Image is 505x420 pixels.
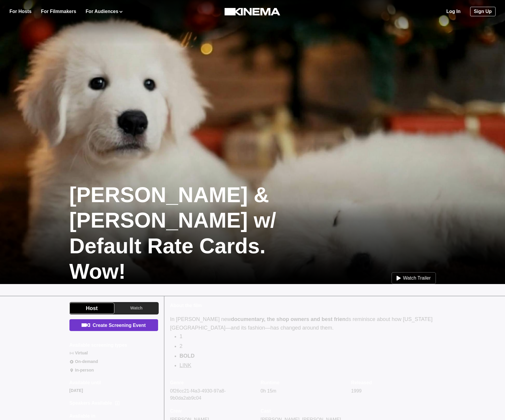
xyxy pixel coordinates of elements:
p: 2 [180,342,436,351]
p: Virtual [75,350,88,356]
a: Create Screening Event [69,319,158,331]
p: On-demand [75,359,98,365]
p: 0f26cc21-f4a3-4930-97a8-9b0da2ab9c04 [170,387,255,402]
h1: [PERSON_NAME] & [PERSON_NAME] w/ Default Rate Cards. Wow! [69,182,315,284]
a: Sign Up [470,7,496,16]
p: Crew [170,408,255,415]
button: Watch Trailer [392,272,436,284]
p: Genre [170,379,255,386]
p: Speakers Available [69,400,112,407]
p: Runtime [261,379,345,386]
p: About the film [170,302,436,309]
p: 1999 [351,387,436,395]
p: Released [351,379,436,386]
a: LINK [180,362,191,368]
p: 0h 15m [261,387,345,395]
button: For Audiences [86,8,123,15]
a: For Filmmakers [41,8,76,15]
p: Available until [69,379,101,386]
strong: documentary, the shop owners and best frien [231,316,346,322]
p: Available screening types [69,342,127,349]
p: In-person [75,367,94,373]
a: Log In [446,8,461,15]
p: In [PERSON_NAME] new ds reminisce about how [US_STATE][GEOGRAPHIC_DATA]—and its fashion—has chang... [170,315,436,332]
p: Cast [261,408,345,415]
strong: BOLD [180,353,195,359]
a: For Hosts [9,8,32,15]
p: Available in [69,413,150,420]
p: 1 [180,332,436,341]
p: [DATE] [69,387,101,394]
